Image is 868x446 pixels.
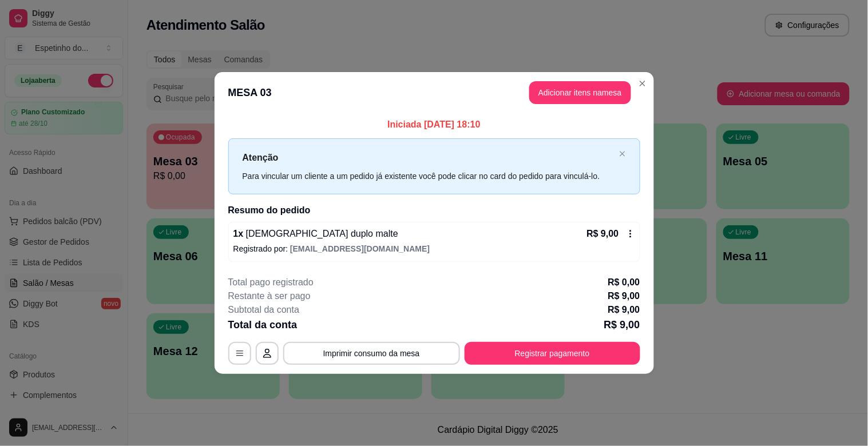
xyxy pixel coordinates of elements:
[243,150,615,165] p: Atenção
[243,229,398,238] span: [DEMOGRAPHIC_DATA] duplo malte
[228,276,314,289] p: Total pago registrado
[619,150,626,157] span: close
[243,170,615,182] div: Para vincular um cliente a um pedido já existente você pode clicar no card do pedido para vinculá...
[586,227,619,241] p: R$ 9,00
[529,81,631,104] button: Adicionar itens namesa
[283,342,460,365] button: Imprimir consumo da mesa
[465,342,640,365] button: Registrar pagamento
[228,204,640,217] h2: Resumo do pedido
[608,303,640,317] p: R$ 9,00
[228,317,298,333] p: Total da conta
[290,244,430,253] span: [EMAIL_ADDRESS][DOMAIN_NAME]
[604,317,640,333] p: R$ 9,00
[608,276,640,289] p: R$ 0,00
[233,243,635,254] p: Registrado por:
[228,118,640,132] p: Iniciada [DATE] 18:10
[228,303,300,317] p: Subtotal da conta
[633,74,652,93] button: Close
[608,289,640,303] p: R$ 9,00
[619,150,626,158] button: close
[233,227,398,241] p: 1 x
[228,289,311,303] p: Restante à ser pago
[215,72,654,113] header: MESA 03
